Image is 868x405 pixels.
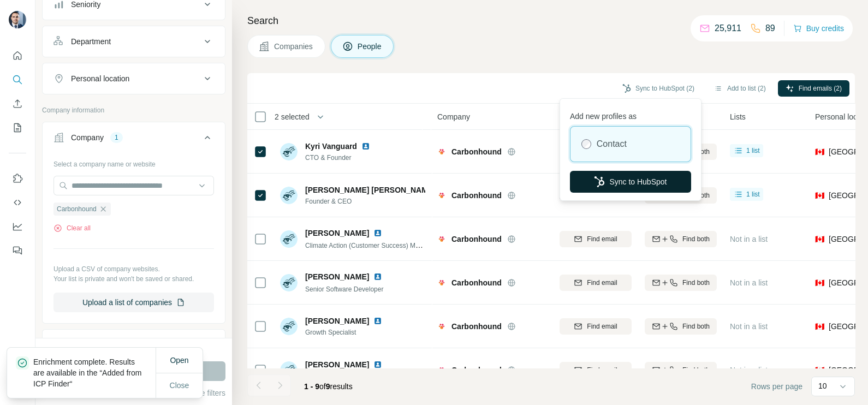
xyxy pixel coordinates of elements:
span: Find both [682,365,710,375]
button: Personal location [43,65,225,92]
img: LinkedIn logo [361,142,370,151]
button: Search [9,70,26,90]
label: Contact [597,138,627,151]
span: of [319,382,326,391]
div: Company [71,132,104,143]
span: Rows per page [751,381,802,392]
span: 🇨🇦 [815,321,824,332]
p: Your list is private and won't be saved or shared. [53,274,214,284]
button: Find both [645,362,717,378]
button: Use Surfe on LinkedIn [9,169,26,188]
span: Not in a list [730,235,768,243]
img: LinkedIn logo [373,272,382,281]
button: Industry [43,332,225,358]
span: Companies [274,41,314,52]
img: Avatar [280,361,298,379]
button: Dashboard [9,217,26,236]
button: Find both [645,318,717,335]
span: results [304,382,353,391]
span: Carbonhound [451,277,502,288]
button: Feedback [9,241,26,260]
div: Personal location [71,73,129,84]
button: Find emails (2) [778,80,849,97]
span: Lists [730,111,746,122]
img: Logo of Carbonhound [437,366,446,374]
div: 1676 search results remaining [90,345,178,355]
span: 🇨🇦 [815,234,824,245]
span: 1 list [746,146,760,156]
span: 2 selected [275,111,310,122]
span: Find both [682,321,710,331]
span: [PERSON_NAME] [305,315,369,326]
span: Not in a list [730,366,768,374]
span: 9 [326,382,330,391]
button: Enrich CSV [9,94,26,114]
span: Carbonhound [451,190,502,201]
span: Senior Software Developer [305,285,383,293]
button: Find email [560,318,632,335]
button: Quick start [9,46,26,65]
span: Company [437,111,470,122]
img: LinkedIn logo [373,229,382,237]
span: Kyri Vanguard [305,141,357,152]
div: Department [71,36,111,47]
button: Open [162,350,196,370]
span: Carbonhound [451,365,502,376]
img: LinkedIn logo [373,360,382,369]
span: [PERSON_NAME] [305,228,369,239]
img: Logo of Carbonhound [437,235,446,243]
button: Close [162,376,197,395]
span: 🇨🇦 [815,146,824,157]
button: Find email [560,231,632,247]
button: Find email [560,362,632,378]
span: Founder & CEO [305,196,425,206]
span: Find email [587,365,617,375]
button: Find email [560,275,632,291]
span: 🇨🇦 [815,365,824,376]
span: Carbonhound [451,321,502,332]
p: 89 [765,22,775,35]
img: Logo of Carbonhound [437,191,446,200]
button: Sync to HubSpot (2) [615,80,702,97]
span: [PERSON_NAME] [305,359,369,370]
span: Find email [587,278,617,288]
span: Find both [682,278,710,288]
span: Carbonhound [451,234,502,245]
span: Not in a list [730,322,768,331]
p: Enrichment complete. Results are available in the “Added from ICP Finder“ [33,356,156,389]
button: Buy credits [793,21,844,36]
span: Find email [587,321,617,331]
span: Not in a list [730,278,768,287]
div: Select a company name or website [53,155,214,169]
img: Logo of Carbonhound [437,278,446,287]
span: Find emails (2) [799,84,842,93]
img: Avatar [9,11,26,28]
span: People [358,41,383,52]
img: Avatar [280,143,298,160]
span: Growth Specialist [305,327,395,337]
span: 🇨🇦 [815,277,824,288]
span: 1 list [746,189,760,199]
img: Avatar [280,318,298,335]
span: Carbonhound [451,146,502,157]
button: Company1 [43,124,225,155]
span: Find both [682,234,710,244]
span: CTO & Founder [305,153,383,163]
img: LinkedIn logo [373,317,382,325]
span: 🇨🇦 [815,190,824,201]
p: 10 [818,380,827,391]
button: Clear all [53,223,91,233]
button: My lists [9,118,26,138]
img: Logo of Carbonhound [437,322,446,331]
button: Sync to HubSpot [570,171,691,193]
span: 1 - 9 [304,382,319,391]
h4: Search [247,13,855,28]
button: Add to list (2) [706,80,774,97]
button: Use Surfe API [9,193,26,212]
p: 25,911 [715,22,741,35]
img: Avatar [280,230,298,248]
p: Upload a CSV of company websites. [53,264,214,274]
p: Add new profiles as [570,106,691,122]
span: Climate Action (Customer Success) Manager [305,241,436,249]
button: Department [43,28,225,55]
